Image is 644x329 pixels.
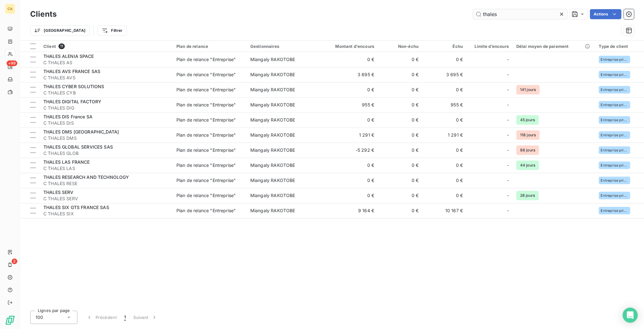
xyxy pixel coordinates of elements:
span: THALES DIGITAL FACTORY [43,99,101,104]
span: Entreprise privée [601,58,628,61]
span: Miangaly RAKOTOBE [250,147,295,153]
span: 141 jours [516,85,540,94]
span: Entreprise privée [601,209,628,213]
span: - [507,132,509,138]
span: 2 [12,258,17,264]
button: [GEOGRAPHIC_DATA] [30,26,90,36]
div: Plan de relance [176,44,243,49]
span: 88 jours [516,145,539,155]
td: 1 291 € [319,128,378,143]
td: 0 € [378,143,422,158]
span: Miangaly RAKOTOBE [250,72,295,77]
span: C THALES DIG [43,105,169,111]
td: 0 € [319,52,378,67]
span: Miangaly RAKOTOBE [250,193,295,198]
td: 0 € [422,143,467,158]
td: 0 € [319,112,378,128]
td: 0 € [378,128,422,143]
span: +99 [7,60,17,66]
div: Plan de relance "Entreprise" [176,132,236,138]
div: Plan de relance "Entreprise" [176,177,236,184]
span: - [507,56,509,63]
td: 0 € [378,158,422,173]
td: 0 € [378,52,422,67]
td: -5 292 € [319,143,378,158]
div: Limite d’encours [470,44,509,49]
div: Délai moyen de paiement [516,44,591,49]
td: 0 € [378,82,422,97]
span: Miangaly RAKOTOBE [250,102,295,107]
span: Miangaly RAKOTOBE [250,132,295,138]
button: Filtrer [97,26,126,36]
button: Suivant [130,311,161,324]
td: 3 695 € [319,67,378,82]
input: Rechercher [473,9,567,19]
td: 3 695 € [422,67,467,82]
span: C THALES CYB [43,90,169,96]
span: - [507,192,509,199]
span: Entreprise privée [601,73,628,77]
td: 0 € [422,188,467,203]
div: Plan de relance "Entreprise" [176,192,236,199]
td: 1 291 € [422,128,467,143]
div: Plan de relance "Entreprise" [176,87,236,93]
span: Miangaly RAKOTOBE [250,117,295,122]
span: THALES DIS France SA [43,114,92,119]
span: - [507,102,509,108]
span: C THALES AVS [43,75,169,81]
span: Miangaly RAKOTOBE [250,162,295,168]
span: Miangaly RAKOTOBE [250,178,295,183]
td: 9 164 € [319,203,378,218]
td: 0 € [422,112,467,128]
span: Entreprise privée [601,118,628,122]
span: THALES ALENIA SPACE [43,54,94,59]
span: Miangaly RAKOTOBE [250,208,295,213]
button: 1 [120,311,130,324]
div: Open Intercom Messenger [623,308,638,323]
td: 0 € [319,158,378,173]
span: THALES LAS FRANCE [43,159,90,165]
span: Entreprise privée [601,148,628,152]
td: 0 € [422,52,467,67]
span: - [507,207,509,214]
span: THALES AVS FRANCE SAS [43,69,100,74]
span: 11 [58,43,65,49]
span: Miangaly RAKOTOBE [250,87,295,92]
span: C THALES SIX [43,211,169,217]
td: 955 € [319,97,378,112]
div: Plan de relance "Entreprise" [176,207,236,214]
div: Plan de relance "Entreprise" [176,147,236,153]
td: 0 € [378,112,422,128]
span: 118 jours [516,130,540,140]
div: Plan de relance "Entreprise" [176,162,236,168]
span: Client [43,44,56,49]
span: 1 [124,314,126,320]
button: Précédent [82,311,120,324]
span: 45 jours [516,115,539,125]
span: C THALES GLOB [43,150,169,156]
span: - [507,71,509,78]
div: Plan de relance "Entreprise" [176,71,236,78]
span: THALES DMS [GEOGRAPHIC_DATA] [43,129,119,134]
span: Miangaly RAKOTOBE [250,57,295,62]
div: Échu [426,44,463,49]
div: Gestionnaires [250,44,315,49]
span: C THALES RESE [43,180,169,187]
span: Entreprise privée [601,163,628,167]
div: Plan de relance "Entreprise" [176,117,236,123]
span: C THALES LAS [43,165,169,172]
td: 955 € [422,97,467,112]
td: 0 € [422,158,467,173]
div: Plan de relance "Entreprise" [176,102,236,108]
td: 0 € [319,82,378,97]
span: THALES SERV [43,190,74,195]
span: Entreprise privée [601,88,628,92]
span: C THALES SERV [43,196,169,202]
span: Entreprise privée [601,133,628,137]
span: - [507,87,509,93]
td: 10 167 € [422,203,467,218]
td: 0 € [378,97,422,112]
span: THALES SIX GTS FRANCE SAS [43,205,109,210]
span: 44 jours [516,161,539,170]
span: Entreprise privée [601,194,628,197]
